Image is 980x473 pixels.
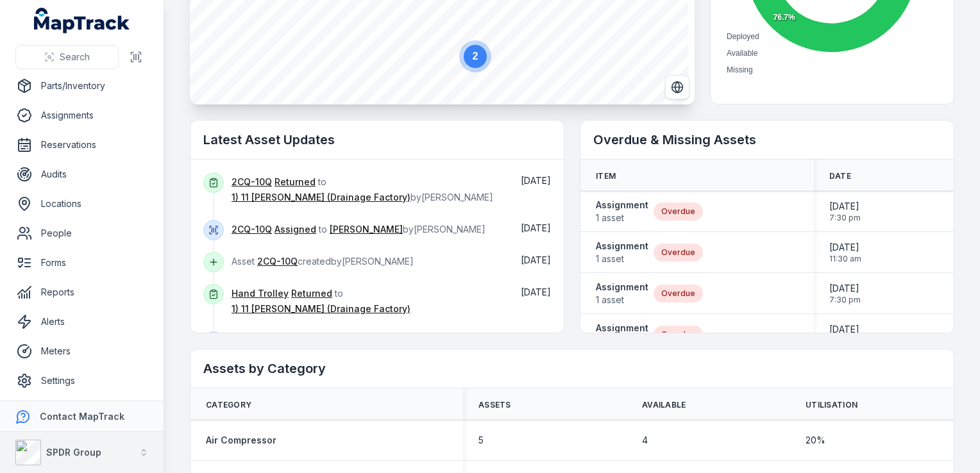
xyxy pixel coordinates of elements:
[654,285,703,303] div: Overdue
[10,368,153,394] a: Settings
[596,294,648,306] span: 1 asset
[521,175,551,186] span: [DATE]
[15,45,119,69] button: Search
[10,220,153,246] a: People
[665,75,689,99] button: Switch to Satellite View
[40,411,124,422] strong: Contact MapTrack
[829,171,851,181] span: Date
[596,240,648,253] strong: Assignment
[829,323,861,336] span: [DATE]
[806,434,825,447] span: 20 %
[521,222,551,233] time: 6/10/2025, 4:38:11 am
[232,256,414,267] span: Asset created by [PERSON_NAME]
[596,171,616,181] span: Item
[478,400,511,410] span: Assets
[10,338,153,364] a: Meters
[232,224,486,235] span: to by [PERSON_NAME]
[654,326,703,344] div: Overdue
[521,286,551,297] time: 3/10/2025, 1:08:29 am
[521,254,551,265] span: [DATE]
[596,199,648,224] a: Assignment1 asset
[232,176,493,203] span: to by [PERSON_NAME]
[593,131,941,149] h2: Overdue & Missing Assets
[596,281,648,294] strong: Assignment
[232,223,272,236] a: 2CQ-10Q
[521,175,551,186] time: 6/10/2025, 7:32:53 am
[829,282,861,305] time: 30/7/2025, 7:30:00 pm
[206,400,251,410] span: Category
[10,73,153,99] a: Parts/Inventory
[727,65,753,74] span: Missing
[596,253,648,265] span: 1 asset
[829,241,861,254] span: [DATE]
[596,281,648,306] a: Assignment1 asset
[275,176,316,188] a: Returned
[829,282,861,295] span: [DATE]
[473,51,478,62] text: 2
[596,212,648,224] span: 1 asset
[596,240,648,265] a: Assignment1 asset
[642,434,648,447] span: 4
[642,400,686,410] span: Available
[10,191,153,217] a: Locations
[46,447,101,458] strong: SPDR Group
[34,8,130,33] a: MapTrack
[10,162,153,187] a: Audits
[727,49,757,58] span: Available
[10,250,153,276] a: Forms
[521,254,551,265] time: 6/10/2025, 4:36:20 am
[596,322,648,335] strong: Assignment
[232,288,410,314] span: to
[829,323,861,346] time: 29/6/2025, 7:30:00 pm
[206,434,276,447] a: Air Compressor
[521,286,551,297] span: [DATE]
[478,434,484,447] span: 5
[596,322,648,347] a: Assignment
[275,223,316,236] a: Assigned
[727,32,759,41] span: Deployed
[654,244,703,261] div: Overdue
[330,223,403,236] a: [PERSON_NAME]
[829,295,861,305] span: 7:30 pm
[60,51,90,63] span: Search
[829,200,861,213] span: [DATE]
[521,222,551,233] span: [DATE]
[806,400,857,410] span: Utilisation
[232,191,410,204] a: 1) 11 [PERSON_NAME] (Drainage Factory)
[203,360,941,378] h2: Assets by Category
[596,199,648,212] strong: Assignment
[654,203,703,220] div: Overdue
[10,309,153,335] a: Alerts
[291,287,332,300] a: Returned
[257,255,298,268] a: 2CQ-10Q
[10,279,153,305] a: Reports
[829,213,861,223] span: 7:30 pm
[10,132,153,158] a: Reservations
[10,103,153,128] a: Assignments
[829,241,861,264] time: 25/2/2025, 11:30:00 am
[829,200,861,223] time: 29/5/2025, 7:30:00 pm
[829,254,861,264] span: 11:30 am
[232,287,289,300] a: Hand Trolley
[203,131,551,149] h2: Latest Asset Updates
[232,303,410,315] a: 1) 11 [PERSON_NAME] (Drainage Factory)
[232,176,272,188] a: 2CQ-10Q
